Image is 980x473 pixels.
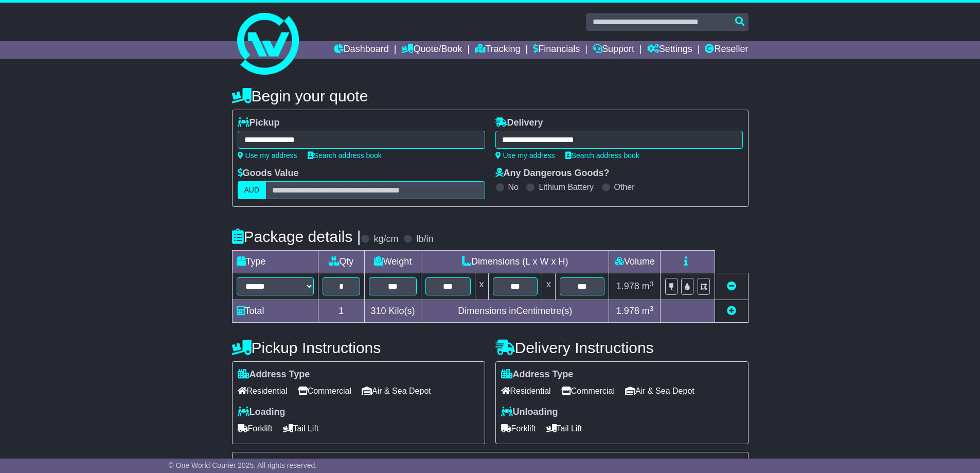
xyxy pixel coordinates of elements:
td: x [475,273,488,300]
a: Reseller [705,41,748,59]
h4: Package details | [232,228,361,245]
label: Loading [238,407,286,418]
label: Address Type [238,369,310,380]
td: Weight [365,251,421,273]
span: m [642,281,654,291]
sup: 3 [650,305,654,312]
label: Goods Value [238,168,299,179]
span: 1.978 [616,306,639,316]
td: Dimensions in Centimetre(s) [421,300,609,323]
td: Kilo(s) [365,300,421,323]
span: © One World Courier 2025. All rights reserved. [169,461,317,469]
a: Remove this item [727,281,736,291]
a: Dashboard [334,41,389,59]
a: Tracking [475,41,520,59]
span: m [642,306,654,316]
span: Commercial [561,383,615,399]
label: Unloading [501,407,558,418]
span: Residential [501,383,551,399]
span: 310 [371,306,386,316]
label: Delivery [495,117,543,129]
sup: 3 [650,280,654,288]
span: Forklift [238,421,273,436]
span: 1.978 [616,281,639,291]
span: Tail Lift [283,421,319,436]
h4: Pickup Instructions [232,339,485,356]
label: kg/cm [373,234,398,245]
td: Dimensions (L x W x H) [421,251,609,273]
td: 1 [318,300,365,323]
label: Any Dangerous Goods? [495,168,610,179]
label: AUD [238,181,266,199]
label: No [508,182,519,192]
span: Residential [238,383,288,399]
a: Quote/Book [401,41,462,59]
span: Commercial [298,383,351,399]
span: Forklift [501,421,536,436]
td: Type [232,251,318,273]
label: Address Type [501,369,574,380]
span: Air & Sea Depot [625,383,694,399]
a: Add new item [727,306,736,316]
td: x [542,273,555,300]
td: Total [232,300,318,323]
a: Support [593,41,634,59]
a: Settings [647,41,692,59]
label: Other [614,182,635,192]
a: Search address book [565,151,639,160]
a: Financials [533,41,580,59]
td: Qty [318,251,365,273]
td: Volume [609,251,661,273]
a: Use my address [238,151,297,160]
h4: Begin your quote [232,87,749,104]
a: Search address book [308,151,382,160]
span: Air & Sea Depot [362,383,431,399]
label: Pickup [238,117,280,129]
label: lb/in [416,234,433,245]
a: Use my address [495,151,555,160]
h4: Delivery Instructions [495,339,749,356]
label: Lithium Battery [539,182,594,192]
span: Tail Lift [546,421,582,436]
